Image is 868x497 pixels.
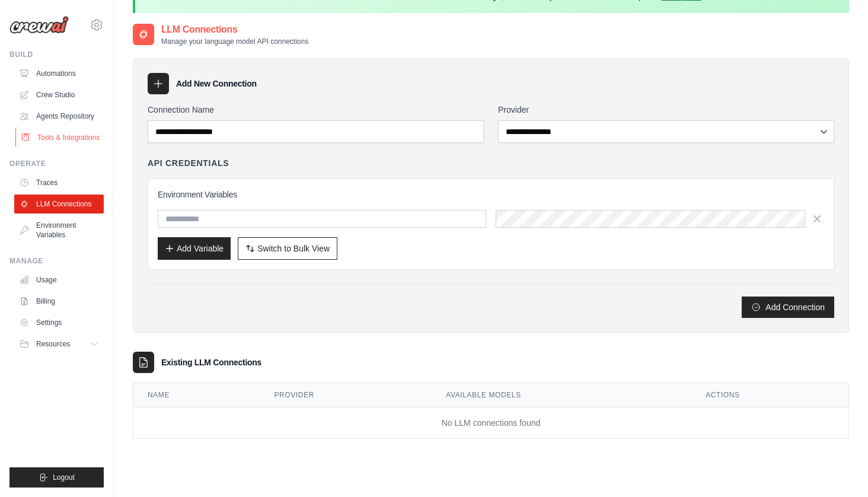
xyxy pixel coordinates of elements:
[158,237,231,260] button: Add Variable
[148,157,229,169] h4: API Credentials
[9,50,104,59] div: Build
[36,339,70,349] span: Resources
[14,313,104,332] a: Settings
[9,16,69,34] img: Logo
[260,383,432,407] th: Provider
[176,78,257,90] h3: Add New Connection
[15,128,105,147] a: Tools & Integrations
[9,467,104,488] button: Logout
[14,195,104,214] a: LLM Connections
[742,297,834,318] button: Add Connection
[14,85,104,104] a: Crew Studio
[14,107,104,126] a: Agents Repository
[257,243,330,254] span: Switch to Bulk View
[14,334,104,353] button: Resources
[158,189,824,200] h3: Environment Variables
[238,237,337,260] button: Switch to Bulk View
[9,256,104,266] div: Manage
[148,104,484,116] label: Connection Name
[133,407,848,439] td: No LLM connections found
[161,23,308,37] h2: LLM Connections
[53,473,75,482] span: Logout
[14,292,104,311] a: Billing
[14,64,104,83] a: Automations
[161,356,261,368] h3: Existing LLM Connections
[498,104,834,116] label: Provider
[691,383,848,407] th: Actions
[14,173,104,192] a: Traces
[14,270,104,289] a: Usage
[161,37,308,46] p: Manage your language model API connections
[14,216,104,244] a: Environment Variables
[432,383,691,407] th: Available Models
[9,159,104,168] div: Operate
[133,383,260,407] th: Name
